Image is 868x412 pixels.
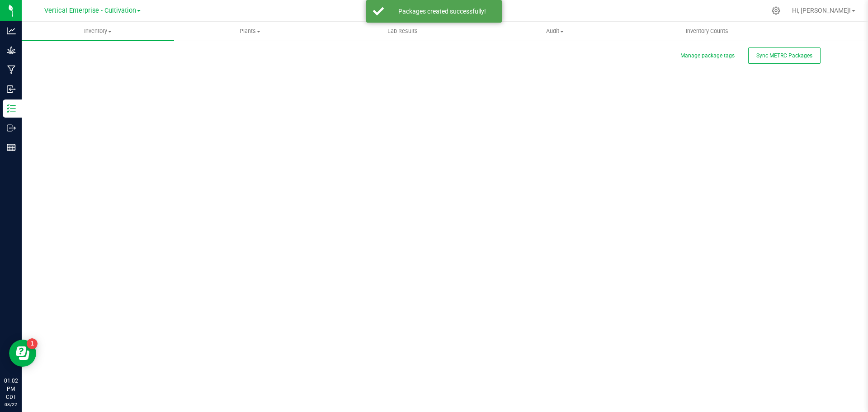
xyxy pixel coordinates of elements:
span: Vertical Enterprise - Cultivation [44,7,136,14]
span: Audit [479,27,631,35]
span: Inventory Counts [674,27,741,35]
span: Plants [175,27,326,35]
p: 08/22 [4,401,18,408]
div: Packages created successfully! [389,7,495,16]
inline-svg: Outbound [7,123,16,133]
a: Plants [174,22,326,41]
a: Inventory Counts [631,22,783,41]
inline-svg: Reports [7,143,16,152]
inline-svg: Analytics [7,26,16,35]
a: Inventory [22,22,174,41]
span: Hi, [PERSON_NAME]! [792,7,851,14]
div: Manage settings [770,6,782,15]
a: Lab Results [326,22,479,41]
inline-svg: Inventory [7,104,16,113]
iframe: Resource center unread badge [27,338,38,349]
span: Inventory [22,27,174,35]
inline-svg: Grow [7,46,16,55]
button: Sync METRC Packages [748,47,821,64]
span: Sync METRC Packages [756,52,812,59]
iframe: Resource center [9,340,36,367]
span: Lab Results [375,27,430,35]
button: Manage package tags [680,52,735,60]
p: 01:02 PM CDT [4,377,18,401]
inline-svg: Manufacturing [7,65,16,74]
a: Audit [479,22,631,41]
inline-svg: Inbound [7,85,16,94]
